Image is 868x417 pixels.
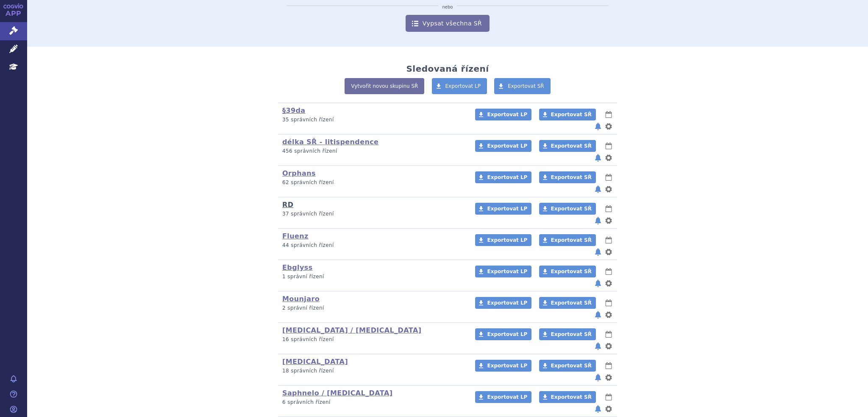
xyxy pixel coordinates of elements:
button: lhůty [604,266,613,277]
a: Exportovat SŘ [494,78,551,94]
a: Exportovat SŘ [539,391,596,403]
a: Exportovat LP [475,360,531,372]
span: Exportovat SŘ [551,331,592,337]
button: nastavení [604,121,613,132]
button: lhůty [604,329,613,339]
h2: Sledovaná řízení [406,64,489,74]
button: nastavení [604,404,613,414]
button: notifikace [594,341,602,351]
a: Mounjaro [282,295,320,303]
a: Vypsat všechna SŘ [406,15,490,32]
span: Exportovat SŘ [551,206,592,212]
p: 37 správních řízení [282,210,464,218]
a: Exportovat LP [475,140,531,152]
span: Exportovat LP [487,269,527,274]
a: Exportovat SŘ [539,297,596,309]
button: lhůty [604,298,613,308]
button: notifikace [594,310,602,320]
a: Exportovat SŘ [539,109,596,120]
button: notifikace [594,121,602,132]
a: Saphnelo / [MEDICAL_DATA] [282,389,392,397]
button: notifikace [594,215,602,226]
p: 35 správních řízení [282,116,464,123]
p: 1 správní řízení [282,273,464,280]
a: Exportovat LP [475,391,531,403]
a: Exportovat SŘ [539,171,596,183]
a: Exportovat LP [475,234,531,246]
button: nastavení [604,215,613,226]
span: Exportovat SŘ [551,394,592,400]
button: notifikace [594,184,602,194]
button: nastavení [604,153,613,163]
a: Exportovat SŘ [539,360,596,372]
button: lhůty [604,141,613,151]
button: lhůty [604,172,613,182]
a: §39da [282,106,306,115]
button: notifikace [594,404,602,414]
button: lhůty [604,204,613,214]
a: Exportovat SŘ [539,328,596,340]
p: 16 správních řízení [282,336,464,343]
a: Exportovat SŘ [539,140,596,152]
a: Exportovat LP [432,78,487,94]
button: nastavení [604,372,613,383]
p: 456 správních řízení [282,148,464,155]
button: nastavení [604,278,613,288]
a: Exportovat LP [475,203,531,215]
a: Exportovat LP [475,171,531,183]
button: nastavení [604,184,613,194]
button: notifikace [594,278,602,288]
a: Orphans [282,169,316,177]
span: Exportovat SŘ [508,83,544,89]
button: lhůty [604,109,613,120]
span: Exportovat LP [487,174,527,180]
a: Ebglyss [282,263,313,271]
span: Exportovat LP [487,206,527,212]
a: Exportovat SŘ [539,203,596,215]
button: lhůty [604,392,613,402]
a: délka SŘ - litispendence [282,138,378,146]
button: nastavení [604,310,613,320]
i: nebo [438,5,457,10]
span: Exportovat LP [445,83,481,89]
a: [MEDICAL_DATA] [282,358,348,366]
span: Exportovat LP [487,143,527,149]
button: notifikace [594,247,602,257]
p: 6 správních řízení [282,399,464,406]
p: 62 správních řízení [282,179,464,186]
a: Vytvořit novou skupinu SŘ [345,78,424,94]
span: Exportovat SŘ [551,174,592,180]
button: lhůty [604,361,613,371]
span: Exportovat LP [487,363,527,369]
a: Exportovat LP [475,109,531,120]
a: RD [282,201,293,209]
span: Exportovat SŘ [551,237,592,243]
span: Exportovat LP [487,394,527,400]
button: nastavení [604,341,613,351]
button: notifikace [594,153,602,163]
button: lhůty [604,235,613,245]
span: Exportovat SŘ [551,112,592,118]
span: Exportovat SŘ [551,143,592,149]
span: Exportovat LP [487,331,527,337]
span: Exportovat SŘ [551,269,592,274]
span: Exportovat SŘ [551,300,592,306]
span: Exportovat LP [487,112,527,118]
span: Exportovat LP [487,300,527,306]
button: notifikace [594,372,602,383]
p: 44 správních řízení [282,242,464,249]
a: Fluenz [282,232,309,240]
a: Exportovat SŘ [539,266,596,277]
p: 2 správní řízení [282,305,464,312]
a: Exportovat SŘ [539,234,596,246]
p: 18 správních řízení [282,367,464,375]
a: Exportovat LP [475,266,531,277]
button: nastavení [604,247,613,257]
a: Exportovat LP [475,328,531,340]
span: Exportovat LP [487,237,527,243]
span: Exportovat SŘ [551,363,592,369]
a: [MEDICAL_DATA] / [MEDICAL_DATA] [282,326,421,334]
a: Exportovat LP [475,297,531,309]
